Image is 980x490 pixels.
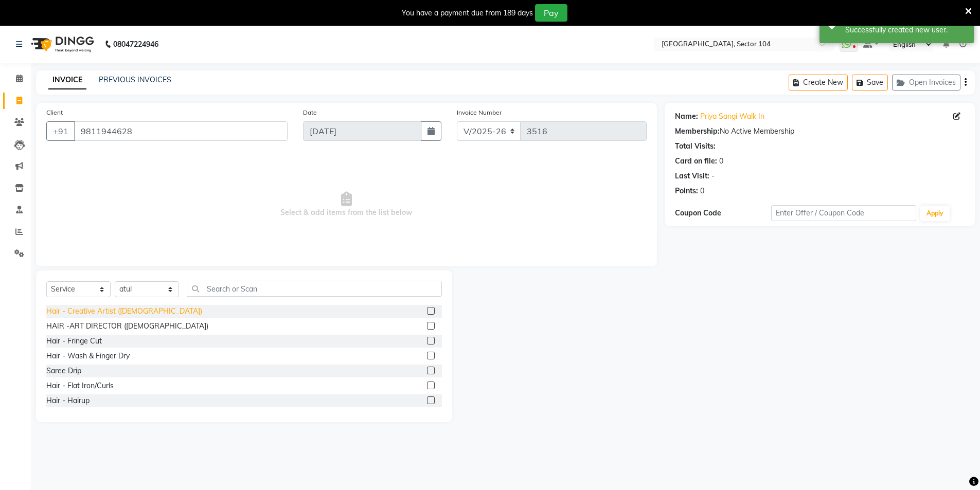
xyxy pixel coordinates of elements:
[675,126,720,137] div: Membership:
[46,153,647,256] span: Select & add items from the list below
[789,75,848,90] button: Create New
[675,126,965,137] div: No Active Membership
[99,75,171,84] a: PREVIOUS INVOICES
[46,306,202,317] div: Hair - Creative Artist ([DEMOGRAPHIC_DATA])
[675,156,717,167] div: Card on file:
[700,186,704,196] div: 0
[700,111,764,122] a: Priya Sangi Walk In
[74,121,288,141] input: Search by Name/Mobile/Email/Code
[920,206,950,221] button: Apply
[187,281,442,297] input: Search or Scan
[113,30,158,59] b: 08047224946
[675,186,698,196] div: Points:
[46,321,208,332] div: HAIR -ART DIRECTOR ([DEMOGRAPHIC_DATA])
[26,30,97,59] img: logo
[675,171,709,182] div: Last Visit:
[46,366,81,376] div: Saree Drip
[535,4,567,22] button: Pay
[675,111,698,122] div: Name:
[892,75,960,90] button: Open Invoices
[711,171,715,182] div: -
[402,8,533,19] div: You have a payment due from 189 days
[719,156,723,167] div: 0
[46,351,130,361] div: Hair - Wash & Finger Dry
[852,75,888,90] button: Save
[46,336,102,347] div: Hair - Fringe Cut
[675,208,772,219] div: Coupon Code
[46,121,75,141] button: +91
[771,205,916,221] input: Enter Offer / Coupon Code
[46,380,114,391] div: Hair - Flat Iron/Curls
[457,108,502,117] label: Invoice Number
[46,395,90,406] div: Hair - Hairup
[46,108,63,117] label: Client
[845,25,966,35] div: Successfully created new user.
[48,71,86,89] a: INVOICE
[675,141,716,152] div: Total Visits:
[303,108,317,117] label: Date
